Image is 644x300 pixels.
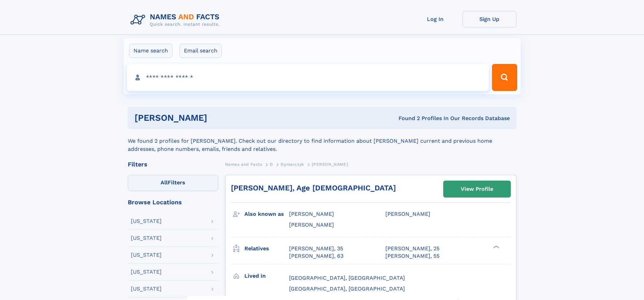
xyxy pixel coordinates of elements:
[129,44,172,58] label: Name search
[270,162,273,167] span: D
[462,11,517,27] a: Sign Up
[270,160,273,168] a: D
[289,222,334,228] span: [PERSON_NAME]
[244,243,289,254] h3: Relatives
[289,285,405,292] span: [GEOGRAPHIC_DATA], [GEOGRAPHIC_DATA]
[385,245,439,252] a: [PERSON_NAME], 25
[131,269,162,275] div: [US_STATE]
[135,114,303,122] h1: [PERSON_NAME]
[492,64,517,91] button: Search Button
[289,211,334,217] span: [PERSON_NAME]
[461,181,493,197] div: View Profile
[312,162,348,167] span: [PERSON_NAME]
[244,270,289,282] h3: Lived in
[225,160,262,168] a: Names and Facts
[444,181,510,197] a: View Profile
[408,11,462,27] a: Log In
[127,64,489,91] input: search input
[281,160,304,168] a: Dymarczyk
[128,129,517,153] div: We found 2 profiles for [PERSON_NAME]. Check out our directory to find information about [PERSON_...
[385,252,439,260] a: [PERSON_NAME], 55
[244,208,289,220] h3: Also known as
[492,245,500,249] div: ❯
[128,11,225,29] img: Logo Names and Facts
[289,245,343,252] a: [PERSON_NAME], 35
[289,275,405,281] span: [GEOGRAPHIC_DATA], [GEOGRAPHIC_DATA]
[131,218,162,224] div: [US_STATE]
[128,175,218,191] label: Filters
[161,179,168,186] span: All
[131,252,162,258] div: [US_STATE]
[128,161,218,167] div: Filters
[385,211,430,217] span: [PERSON_NAME]
[128,199,218,205] div: Browse Locations
[303,115,510,122] div: Found 2 Profiles In Our Records Database
[131,286,162,292] div: [US_STATE]
[231,184,396,192] a: [PERSON_NAME], Age [DEMOGRAPHIC_DATA]
[289,252,343,260] a: [PERSON_NAME], 63
[281,162,304,167] span: Dymarczyk
[180,44,222,58] label: Email search
[131,235,162,241] div: [US_STATE]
